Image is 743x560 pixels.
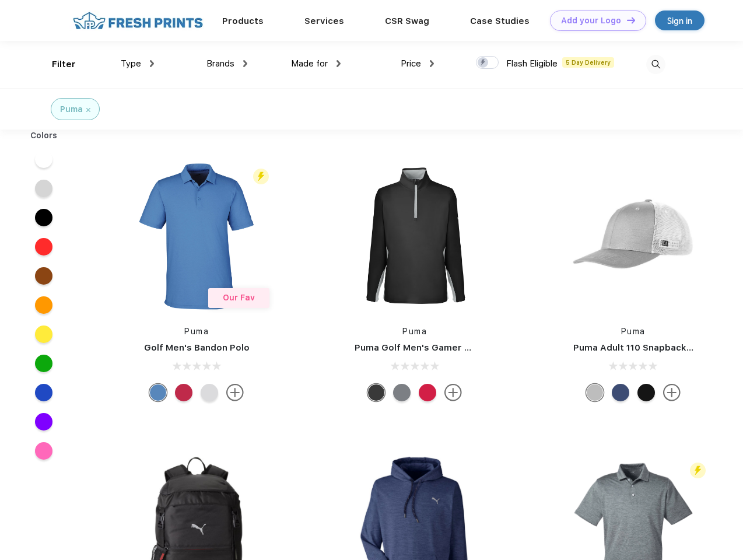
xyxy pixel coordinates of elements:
div: Lake Blue [149,384,167,401]
div: Colors [22,129,66,142]
div: Ski Patrol [175,384,192,401]
img: more.svg [226,384,244,401]
img: more.svg [663,384,681,401]
a: Golf Men's Bandon Polo [144,342,250,353]
a: Services [304,16,344,26]
img: dropdown.png [337,60,341,67]
img: func=resize&h=266 [119,159,274,314]
img: dropdown.png [430,60,434,67]
div: Filter [52,58,76,71]
span: Type [121,58,141,69]
img: flash_active_toggle.svg [690,463,706,478]
a: Sign in [655,10,705,30]
span: 5 Day Delivery [562,57,614,68]
div: Add your Logo [561,16,621,26]
div: Quarry with Brt Whit [586,384,604,401]
span: Made for [291,58,328,69]
img: fo%20logo%202.webp [69,10,206,31]
a: Puma [621,327,646,336]
img: func=resize&h=266 [337,159,492,314]
span: Our Fav [223,293,255,302]
span: Price [401,58,421,69]
div: Puma [60,103,83,116]
span: Flash Eligible [506,58,558,69]
a: Puma [184,327,209,336]
div: Peacoat Qut Shd [612,384,629,401]
span: Brands [206,58,234,69]
div: Puma Black [367,384,385,401]
img: dropdown.png [243,60,247,67]
div: Pma Blk with Pma Blk [637,384,655,401]
div: Sign in [667,14,692,27]
div: Ski Patrol [419,384,436,401]
img: flash_active_toggle.svg [253,169,269,184]
img: dropdown.png [150,60,154,67]
a: CSR Swag [385,16,429,26]
img: DT [627,17,635,23]
div: High Rise [201,384,218,401]
a: Puma Golf Men's Gamer Golf Quarter-Zip [355,342,539,353]
img: func=resize&h=266 [556,159,711,314]
a: Products [222,16,264,26]
img: more.svg [444,384,462,401]
img: desktop_search.svg [646,55,665,74]
div: Quiet Shade [393,384,411,401]
a: Puma [402,327,427,336]
img: filter_cancel.svg [86,108,90,112]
